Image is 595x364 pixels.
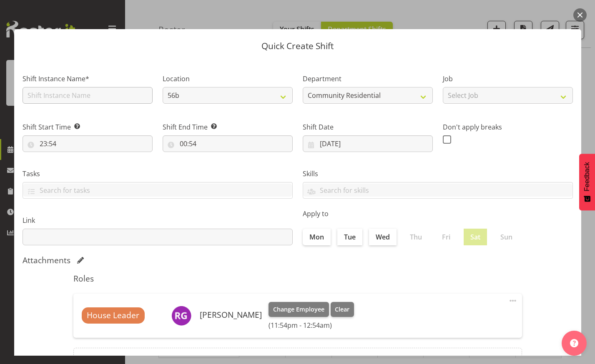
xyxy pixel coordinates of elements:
[200,310,262,319] h6: [PERSON_NAME]
[23,87,153,104] input: Shift Instance Name
[464,229,487,245] label: Sat
[23,74,153,84] label: Shift Instance Name*
[303,209,573,219] label: Apply to
[87,309,139,322] span: House Leader
[23,169,293,179] label: Tasks
[23,135,153,152] input: Click to select...
[435,229,457,245] label: Fri
[269,321,354,329] h6: (11:54pm - 12:54am)
[303,122,433,132] label: Shift Date
[163,135,293,152] input: Click to select...
[403,229,429,245] label: Thu
[303,169,573,179] label: Skills
[73,274,522,284] h5: Roles
[23,42,573,50] p: Quick Create Shift
[23,184,292,197] input: Search for tasks
[579,154,595,210] button: Feedback - Show survey
[570,339,578,347] img: help-xxl-2.png
[583,162,591,191] span: Feedback
[443,74,573,84] label: Job
[303,74,433,84] label: Department
[23,122,153,132] label: Shift Start Time
[443,122,573,132] label: Don't apply breaks
[23,255,70,265] h5: Attachments
[163,122,293,132] label: Shift End Time
[269,302,329,317] button: Change Employee
[303,184,572,197] input: Search for skills
[369,229,397,245] label: Wed
[337,229,362,245] label: Tue
[273,305,324,314] span: Change Employee
[303,229,331,245] label: Mon
[494,229,519,245] label: Sun
[171,306,191,326] img: rob-goulton10285.jpg
[23,215,293,225] label: Link
[331,302,354,317] button: Clear
[163,74,293,84] label: Location
[303,135,433,152] input: Click to select...
[335,305,349,314] span: Clear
